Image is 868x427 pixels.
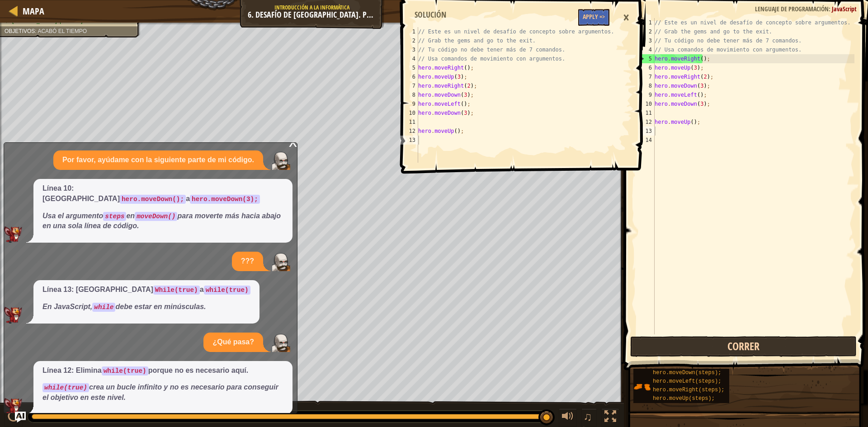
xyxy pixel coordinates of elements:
code: while [92,303,115,312]
button: Apply => [578,9,609,26]
div: 3 [637,36,655,45]
span: Acabó el tiempo [38,28,87,34]
img: Player [272,152,290,170]
a: Mapa [18,5,44,17]
p: Línea 13: [GEOGRAPHIC_DATA] a [42,285,250,295]
div: 6 [400,72,418,81]
div: 5 [400,63,418,72]
img: Player [272,334,290,352]
div: 3 [400,45,418,54]
span: : [35,28,38,34]
img: Player [272,253,290,271]
p: Por favor, ayúdame con la siguiente parte de mi código. [62,155,254,165]
span: Objetivos [5,28,35,34]
img: AI [4,226,22,243]
div: 4 [400,54,418,63]
div: 14 [637,136,655,145]
code: while(true) [204,286,250,295]
button: Ctrl + P: Play [5,408,23,427]
div: 8 [637,81,655,90]
code: steps [103,212,126,221]
div: 2 [400,36,418,45]
code: hero.moveDown(); [120,195,186,204]
div: 9 [637,90,655,99]
div: × [618,7,634,28]
button: Ask AI [15,412,26,422]
code: hero.moveDown(3); [190,195,260,204]
div: 8 [400,90,418,99]
div: 10 [637,99,655,108]
div: 11 [637,108,655,117]
span: : [829,5,832,13]
div: 13 [400,136,418,145]
em: En JavaScript, debe estar en minúsculas. [42,303,206,310]
p: ??? [241,256,254,267]
img: AI [4,307,22,323]
p: Línea 12: Elimina porque no es necesario aquí. [42,366,283,376]
div: x [289,137,297,146]
span: JavaScript [832,5,857,13]
span: Mapa [23,5,44,17]
code: While(true) [153,286,200,295]
span: hero.moveRight(steps); [653,387,724,393]
div: 11 [400,117,418,127]
div: 12 [637,117,655,127]
em: crea un bucle infinito y no es necesario para conseguir el objetivo en este nivel. [42,383,278,401]
p: ¿Qué pasa? [212,337,254,347]
span: Lenguaje de programación [755,5,829,13]
div: 9 [400,99,418,108]
div: 6 [637,63,655,72]
div: 7 [400,81,418,90]
code: while(true) [42,383,89,392]
div: 2 [637,27,655,36]
span: hero.moveDown(steps); [653,370,721,376]
span: hero.moveLeft(steps); [653,378,721,385]
code: while(true) [102,366,148,375]
div: 13 [637,127,655,136]
em: Usa el argumento en para moverte más hacia abajo en una sola línea de código. [42,212,281,230]
div: 4 [637,45,655,54]
div: 12 [400,127,418,136]
div: 5 [637,54,655,63]
div: 1 [400,27,418,36]
button: Correr [630,336,857,357]
div: 1 [637,18,655,27]
div: 7 [637,72,655,81]
div: 10 [400,108,418,117]
span: hero.moveUp(steps); [653,395,715,402]
img: AI [4,398,22,414]
p: Línea 10: [GEOGRAPHIC_DATA] a [42,183,283,204]
code: moveDown() [135,212,177,221]
div: Solución [410,9,451,21]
